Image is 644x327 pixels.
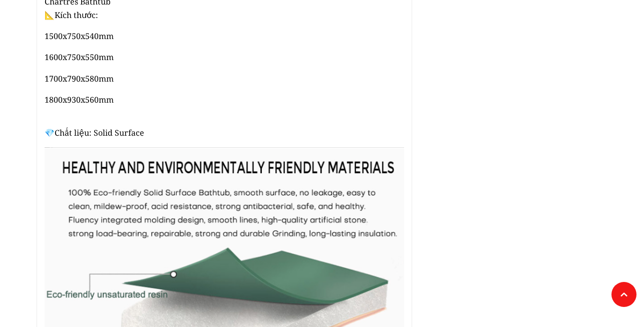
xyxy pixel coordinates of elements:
[45,73,114,84] span: 1700x790x580mm
[45,127,144,138] span: 💎Chất liệu: Solid Surface
[611,282,636,307] a: Lên đầu trang
[45,31,114,42] span: 1500x750x540mm
[45,52,114,63] span: 1600x750x550mm
[45,94,114,105] span: 1800x930x560mm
